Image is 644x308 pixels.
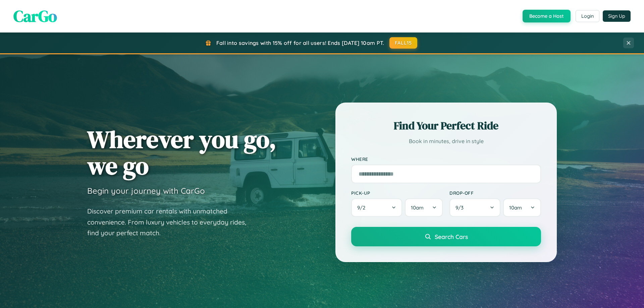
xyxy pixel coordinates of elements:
[449,190,541,196] label: Drop-off
[503,198,541,217] button: 10am
[509,204,522,211] span: 10am
[351,118,541,133] h2: Find Your Perfect Ride
[351,156,541,162] label: Where
[603,10,631,22] button: Sign Up
[455,204,467,211] span: 9 / 3
[351,198,402,217] button: 9/2
[351,190,443,196] label: Pick-up
[87,126,276,179] h1: Wherever you go, we go
[13,5,57,27] span: CarGo
[523,10,571,22] button: Become a Host
[405,198,443,217] button: 10am
[435,233,468,240] span: Search Cars
[216,40,384,46] span: Fall into savings with 15% off for all users! Ends [DATE] 10am PT.
[351,136,541,146] p: Book in minutes, drive in style
[87,206,255,239] p: Discover premium car rentals with unmatched convenience. From luxury vehicles to everyday rides, ...
[389,37,418,49] button: FALL15
[576,10,599,22] button: Login
[351,227,541,246] button: Search Cars
[449,198,500,217] button: 9/3
[87,186,205,196] h3: Begin your journey with CarGo
[411,204,424,211] span: 10am
[357,204,369,211] span: 9 / 2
